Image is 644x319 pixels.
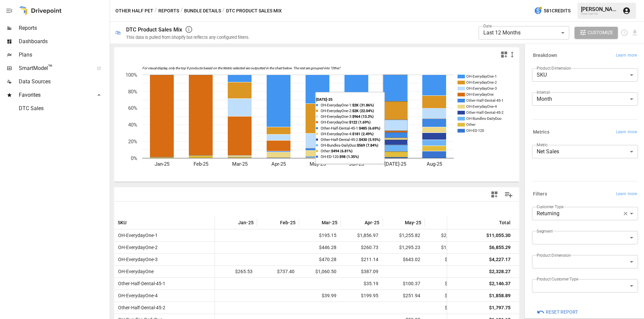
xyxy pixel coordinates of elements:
span: $100.37 [386,278,421,290]
button: Customize [575,27,618,39]
div: Returning [532,207,633,220]
text: Feb-25 [194,161,208,167]
text: [DATE]-25 [384,161,406,167]
div: $4,227.17 [489,254,511,265]
span: $643.02 [386,254,421,265]
span: $470.28 [302,254,337,265]
span: $211.14 [428,302,463,314]
div: $2,146.37 [489,278,511,290]
text: OH-EverydayOne-4 [466,104,497,109]
span: Data Sources [19,78,108,86]
text: 60% [128,105,137,111]
div: $1,797.75 [489,302,511,314]
label: Product Dimension [537,65,571,71]
button: Download report [631,29,639,36]
text: OH-EverydayOne-1 [466,74,497,79]
div: $11,055.30 [486,230,511,241]
text: OH-EverydayOne-2 [466,80,497,85]
label: Interval [537,89,550,95]
button: Reports [158,7,179,15]
span: Last 12 Months [483,29,521,36]
text: Other-Half-Dental-45-2 [466,110,503,115]
text: For visual display, only the top 9 products based on the Metric selected are outputted in the cha... [142,66,341,70]
span: $281.52 [428,290,463,302]
text: 20% [128,139,137,145]
text: OH-ED-120 [466,129,484,133]
span: Plans [19,51,108,59]
text: 80% [128,89,137,95]
div: Other Half Pet [581,12,619,15]
h6: Metrics [533,129,549,136]
label: Date [483,23,492,29]
span: $737.40 [260,266,296,277]
span: SmartModel [19,64,90,72]
text: OH-EverydayOne-3 [466,86,497,91]
span: $1,060.50 [302,266,337,277]
text: Mar-25 [232,161,248,167]
text: Other-Half-Dental-45-1 [466,98,503,103]
span: Reports [19,24,108,32]
div: / [222,7,225,15]
span: $387.09 [344,266,379,277]
span: SKU [118,219,127,226]
span: $1,235.65 [428,242,463,253]
span: Customize [588,28,613,37]
span: Favorites [19,91,90,99]
div: / [155,7,157,15]
span: $2,103.70 [428,230,463,241]
text: Other [466,123,476,127]
label: Product Customer Type [537,276,578,282]
span: 581 Credits [544,7,571,15]
span: Learn more [616,191,637,197]
h6: Breakdown [533,52,557,59]
span: $446.28 [302,242,337,253]
span: Feb-25 [280,219,296,226]
span: $260.73 [344,242,379,253]
span: Dashboards [19,37,108,46]
div: $6,855.29 [489,242,511,253]
div: Total [499,220,511,225]
span: OH-EverydayOne-3 [115,257,158,262]
button: 581Credits [531,5,573,17]
text: 40% [128,122,137,128]
span: $1,255.82 [386,230,421,241]
span: $1,856.97 [344,230,379,241]
text: Jun-25 [349,161,364,167]
div: DTC Product Sales Mix [126,26,182,33]
span: Jan-25 [238,219,254,226]
text: 100% [125,72,137,78]
span: $265.53 [218,266,254,277]
text: OH-Bundles-DailyDuo [466,116,501,121]
button: Manage Columns [501,187,516,202]
text: OH-EverydayOne [466,92,494,97]
button: Schedule report [621,29,628,36]
span: $35.19 [344,278,379,290]
div: Month [532,92,638,106]
label: Customer Type [537,204,563,210]
label: Segment [537,228,552,234]
span: $39.99 [302,290,337,302]
div: [PERSON_NAME] [581,6,619,12]
span: Other-Half-Dental-45-1 [115,281,165,286]
span: OH-EverydayOne-4 [115,293,158,298]
span: ™ [48,63,53,72]
label: Product Dimension [537,252,571,258]
text: Jan-25 [155,161,169,167]
span: Apr-25 [365,219,379,226]
span: $195.15 [302,230,337,241]
span: Other-Half-Dental-45-2 [115,305,165,310]
span: $317.82 [428,254,463,265]
text: 0% [131,155,137,161]
span: OH-EverydayOne [115,269,154,274]
span: $184.66 [428,278,463,290]
span: $1,295.23 [386,242,421,253]
div: This data is pulled from Shopify but reflects any configured filters. [126,35,250,40]
text: May-25 [310,161,326,167]
div: $2,328.27 [489,266,511,277]
text: Aug-25 [427,161,442,167]
button: Other Half Pet [115,7,153,15]
text: Apr-25 [271,161,286,167]
div: A chart. [114,61,514,182]
span: Mar-25 [322,219,337,226]
h6: Filters [533,190,547,198]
